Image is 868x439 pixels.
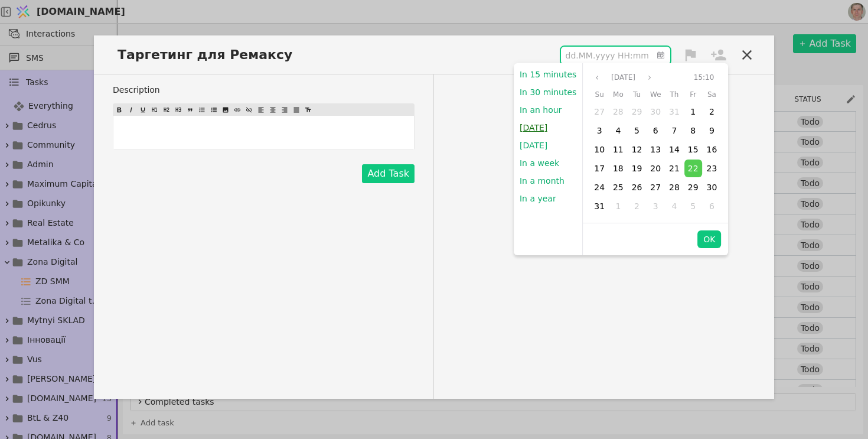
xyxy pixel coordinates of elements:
[628,197,647,216] div: 02 Sep 2025
[609,122,627,139] div: 04 Aug 2025
[113,45,304,64] span: Таргетинг для Ремаксу
[609,178,627,196] div: 25 Aug 2025
[514,136,553,154] button: [DATE]
[613,107,624,116] span: 28
[609,178,628,197] div: 25 Aug 2025
[628,141,646,158] div: 12 Aug 2025
[650,145,661,154] span: 13
[646,140,665,159] div: 13 Aug 2025
[688,145,699,154] span: 15
[657,49,664,61] svg: calendar
[665,197,683,215] div: 04 Sep 2025
[646,178,665,197] div: 27 Aug 2025
[690,201,696,211] span: 5
[609,121,628,140] div: 04 Aug 2025
[672,201,677,211] span: 4
[628,102,647,121] div: 29 Jul 2025
[690,107,696,116] span: 1
[594,183,605,192] span: 24
[514,190,562,207] button: In a year
[590,197,608,215] div: 31 Aug 2025
[606,70,640,84] button: Select month
[684,178,702,196] div: 29 Aug 2025
[590,102,609,121] div: 27 Jul 2025
[684,197,702,215] div: 05 Sep 2025
[632,164,642,173] span: 19
[690,126,696,135] span: 8
[665,160,683,177] div: 21 Aug 2025
[514,172,570,190] button: In a month
[590,103,608,121] div: 27 Jul 2025
[688,164,699,173] span: 22
[707,164,717,173] span: 23
[609,141,627,158] div: 11 Aug 2025
[628,197,646,215] div: 02 Sep 2025
[684,121,703,140] div: 08 Aug 2025
[684,102,703,121] div: 01 Aug 2025
[703,159,722,178] div: 23 Aug 2025
[594,107,605,116] span: 27
[653,126,658,135] span: 6
[703,102,722,121] div: 02 Aug 2025
[669,107,680,116] span: 31
[684,160,702,177] div: 22 Aug 2025 (Today)
[684,122,702,139] div: 08 Aug 2025
[590,70,604,84] button: Previous month
[684,178,703,197] div: 29 Aug 2025
[632,145,642,154] span: 12
[590,178,608,196] div: 24 Aug 2025
[646,159,665,178] div: 20 Aug 2025
[590,140,609,159] div: 10 Aug 2025
[628,103,646,121] div: 29 Jul 2025
[647,122,664,139] div: 06 Aug 2025
[613,183,624,192] span: 25
[665,178,684,197] div: 28 Aug 2025
[615,201,621,211] span: 1
[594,164,605,173] span: 17
[703,178,722,197] div: 30 Aug 2025
[613,164,624,173] span: 18
[703,121,722,140] div: 09 Aug 2025
[647,141,664,158] div: 13 Aug 2025
[669,164,680,173] span: 21
[615,126,621,135] span: 4
[590,121,609,140] div: 03 Aug 2025
[628,160,646,177] div: 19 Aug 2025
[113,84,415,96] label: Description
[707,87,716,102] span: Sa
[670,87,679,102] span: Th
[590,122,608,139] div: 03 Aug 2025
[647,103,664,121] div: 30 Jul 2025
[642,70,657,84] button: Next month
[609,197,628,216] div: 01 Sep 2025
[628,178,647,197] div: 26 Aug 2025
[647,178,664,196] div: 27 Aug 2025
[590,160,608,177] div: 17 Aug 2025
[628,159,647,178] div: 19 Aug 2025
[595,87,604,102] span: Su
[669,145,680,154] span: 14
[665,122,683,139] div: 07 Aug 2025
[514,119,553,136] button: [DATE]
[609,102,628,121] div: 28 Jul 2025
[703,160,720,177] div: 23 Aug 2025
[688,183,699,192] span: 29
[653,201,658,211] span: 3
[609,160,627,177] div: 18 Aug 2025
[613,87,624,102] span: Mo
[628,178,646,196] div: 26 Aug 2025
[561,47,670,64] input: dd.MM.yyyy HH:mm
[684,159,703,178] div: 22 Aug 2025
[672,126,677,135] span: 7
[647,160,664,177] div: 20 Aug 2025
[514,66,582,83] button: In 15 minutes
[707,183,717,192] span: 30
[514,101,567,119] button: In an hour
[514,83,582,101] button: In 30 minutes
[650,87,661,102] span: We
[650,183,661,192] span: 27
[665,141,683,158] div: 14 Aug 2025
[665,121,684,140] div: 07 Aug 2025
[703,197,720,215] div: 06 Sep 2025
[650,107,661,116] span: 30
